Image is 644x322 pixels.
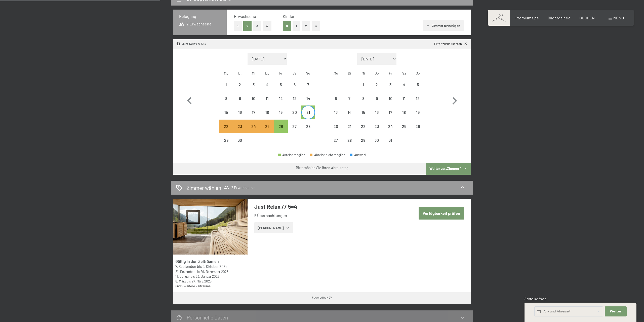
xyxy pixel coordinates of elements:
div: Mon Sep 22 2025 [219,120,233,133]
div: Abreise nicht möglich [397,120,411,133]
abbr: Samstag [402,71,406,75]
div: Thu Sep 04 2025 [260,78,274,91]
div: Mon Oct 13 2025 [329,105,343,119]
button: Nächster Monat [447,53,462,147]
div: Abreise nicht möglich [397,92,411,105]
abbr: Donnerstag [375,71,379,75]
a: BUCHEN [579,15,595,20]
div: Wed Oct 15 2025 [356,105,370,119]
div: 22 [357,124,369,137]
div: Wed Sep 03 2025 [247,78,260,91]
div: Sat Sep 06 2025 [288,78,301,91]
div: Sun Oct 05 2025 [411,78,425,91]
img: mss_renderimg.php [173,199,248,255]
div: Mon Oct 20 2025 [329,120,343,133]
button: 1 [234,21,242,31]
div: 8 [220,96,232,109]
button: 0 [283,21,291,31]
div: Abreise nicht möglich [310,153,345,157]
div: 16 [233,110,246,123]
div: 9 [233,96,246,109]
div: Wed Oct 01 2025 [356,78,370,91]
div: Wed Sep 10 2025 [247,92,260,105]
div: Fri Oct 17 2025 [384,105,397,119]
div: Tue Oct 21 2025 [343,120,356,133]
div: Abreise nicht möglich [260,92,274,105]
span: Erwachsene [234,14,256,19]
div: Abreise nicht möglich [343,92,356,105]
div: 11 [261,96,273,109]
div: Abreise nicht möglich [233,105,247,119]
div: Sun Sep 14 2025 [301,92,315,105]
button: Weiter [605,306,626,317]
time: 08.03.2026 [175,279,186,283]
div: 31 [384,138,397,151]
div: Fri Sep 12 2025 [274,92,288,105]
div: 21 [343,124,356,137]
div: 22 [220,124,232,137]
div: 14 [302,96,314,109]
time: 07.09.2025 [175,264,196,269]
div: Abreise nicht möglich [274,78,288,91]
div: Wed Oct 22 2025 [356,120,370,133]
div: Abreise nicht möglich [233,133,247,147]
h2: Persönliche Daten [187,314,228,320]
div: Abreise nicht möglich, da die Mindestaufenthaltsdauer nicht erfüllt wird [219,120,233,133]
div: 10 [247,96,260,109]
abbr: Dienstag [348,71,351,75]
div: Just Relax // 5=4 [176,42,206,46]
span: Weiter [610,309,622,314]
div: Wed Oct 08 2025 [356,92,370,105]
div: Abreise nicht möglich [247,78,260,91]
div: Auswahl [350,153,366,157]
div: Wed Oct 29 2025 [356,133,370,147]
div: 13 [330,110,342,123]
h2: Zimmer wählen [187,184,221,191]
div: Abreise nicht möglich [247,92,260,105]
div: Sat Sep 20 2025 [288,105,301,119]
time: 03.10.2025 [203,264,227,269]
div: Abreise nicht möglich [301,120,315,133]
time: 27.03.2026 [192,279,212,283]
div: Wed Sep 24 2025 [247,120,260,133]
button: Weiter zu „Zimmer“ [426,163,471,175]
div: Sat Oct 11 2025 [397,92,411,105]
div: Abreise nicht möglich, da die Mindestaufenthaltsdauer nicht erfüllt wird [260,120,274,133]
button: Vorheriger Monat [182,53,197,147]
div: Tue Sep 23 2025 [233,120,247,133]
div: Abreise nicht möglich [356,92,370,105]
div: Abreise nicht möglich [288,105,301,119]
div: Abreise nicht möglich [274,92,288,105]
abbr: Montag [224,71,228,75]
div: Abreise nicht möglich [370,133,384,147]
div: 3 [384,83,397,95]
time: 21.12.2025 [175,269,195,274]
div: Mon Sep 15 2025 [219,105,233,119]
li: 5 Übernachtungen [254,213,404,218]
div: Sat Oct 04 2025 [397,78,411,91]
span: Premium Spa [515,15,539,20]
div: 2 [233,83,246,95]
div: Abreise nicht möglich [219,78,233,91]
button: 2 [243,21,252,31]
button: 4 [263,21,271,31]
div: 4 [398,83,410,95]
div: Abreise nicht möglich [384,78,397,91]
div: Wed Sep 17 2025 [247,105,260,119]
div: 19 [274,110,287,123]
div: Powered by HGV [312,295,332,299]
div: Abreise nicht möglich [343,133,356,147]
div: 3 [247,83,260,95]
div: Sun Sep 28 2025 [301,120,315,133]
button: Verfügbarkeit prüfen [419,207,464,220]
div: Bitte wählen Sie Ihren Abreisetag [296,165,348,170]
div: Abreise nicht möglich, da die Mindestaufenthaltsdauer nicht erfüllt wird [233,120,247,133]
div: Abreise nicht möglich [356,120,370,133]
div: 17 [384,110,397,123]
abbr: Dienstag [238,71,242,75]
div: 18 [261,110,273,123]
time: 26.12.2025 [200,269,228,274]
div: Abreise nicht möglich [219,92,233,105]
div: Abreise nicht möglich [233,78,247,91]
div: Thu Sep 25 2025 [260,120,274,133]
